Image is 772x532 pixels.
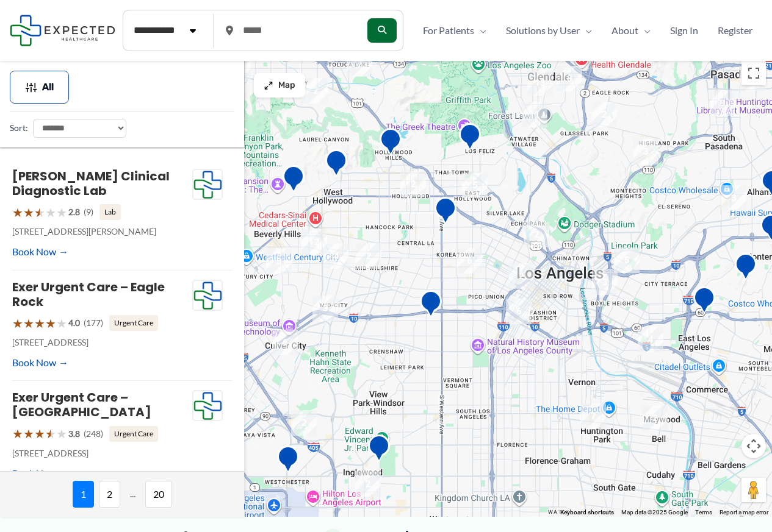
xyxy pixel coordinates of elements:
div: 8 [557,66,582,91]
button: Toggle fullscreen view [741,61,766,85]
div: 2 [291,410,317,436]
span: ★ [34,422,45,445]
img: Expected Healthcare Logo - side, dark font, small [10,15,115,46]
div: Edward R. Roybal Comprehensive Health Center [693,286,715,317]
div: 5 [614,247,640,273]
div: 2 [303,78,328,104]
div: 2 [508,263,534,289]
div: 6 [272,330,298,355]
a: Sign In [660,21,708,40]
p: [STREET_ADDRESS] [12,335,192,350]
div: 4 [739,66,765,91]
span: ★ [34,312,45,335]
a: [PERSON_NAME] Clinical Diagnostic Lab [12,168,170,199]
span: ★ [12,422,23,445]
span: Map [278,80,295,91]
div: 3 [312,296,338,321]
span: Sign In [670,21,698,40]
span: Urgent Care [109,315,158,331]
span: (248) [84,426,103,442]
span: About [611,21,638,40]
span: Map data ©2025 Google [621,509,688,516]
span: Register [718,21,752,40]
span: (177) [84,315,103,331]
div: 2 [355,471,381,497]
span: Lab [99,204,121,220]
span: Menu Toggle [474,21,486,40]
span: All [42,83,54,91]
span: ★ [56,312,67,335]
span: ★ [12,201,23,224]
a: Exer Urgent Care – Eagle Rock [12,278,165,310]
div: 6 [506,299,532,324]
div: 2 [400,171,426,197]
div: Western Diagnostic Radiology by RADDICO &#8211; Central LA [435,197,456,228]
div: 3 [592,269,618,295]
div: 5 [462,172,488,198]
span: 3.8 [68,426,80,442]
p: [STREET_ADDRESS] [12,445,192,461]
a: Book Now [12,243,68,261]
a: Register [708,21,762,40]
span: ★ [56,422,67,445]
div: 9 [710,90,735,116]
a: Report a map error [720,509,768,516]
span: ★ [34,201,45,224]
a: AboutMenu Toggle [602,21,660,40]
button: Map [254,73,305,98]
div: Western Diagnostic Radiology by RADDICO &#8211; West Hollywood [325,149,347,180]
div: Westchester Advanced Imaging [277,445,299,477]
span: Urgent Care [109,426,158,442]
span: 1 [73,481,94,508]
a: Terms (opens in new tab) [695,509,712,516]
span: 2 [99,481,120,508]
span: Menu Toggle [580,21,592,40]
div: 4 [225,54,251,79]
p: [STREET_ADDRESS][PERSON_NAME] [12,224,192,239]
div: 12 [301,229,327,255]
span: ★ [56,201,67,224]
div: 3 [633,139,658,165]
div: Belmont Village Senior Living Hollywood Hills [380,128,402,159]
span: (9) [84,204,93,220]
a: Exer Urgent Care – [GEOGRAPHIC_DATA] [12,389,151,420]
div: Inglewood Advanced Imaging [368,434,390,466]
span: ★ [23,312,34,335]
label: Sort: [10,120,28,136]
div: Sunset Diagnostic Radiology [283,165,305,196]
span: ★ [23,422,34,445]
div: 4 [638,327,663,352]
span: ★ [45,422,56,445]
span: ★ [23,201,34,224]
div: 3 [266,249,292,274]
button: Drag Pegman onto the map to open Street View [741,478,766,502]
a: Book Now [12,464,68,483]
span: For Patients [423,21,474,40]
div: 3 [721,185,746,211]
div: 4 [323,243,349,269]
div: 2 [524,222,549,247]
span: ★ [45,312,56,335]
div: Hd Diagnostic Imaging [459,123,481,154]
div: Western Convalescent Hospital [420,290,442,321]
img: Filter [25,81,37,93]
div: 7 [580,403,606,429]
div: 11 [522,102,547,127]
a: For PatientsMenu Toggle [413,21,496,40]
span: ... [125,481,140,508]
span: ★ [45,201,56,224]
img: Expected Healthcare Logo [193,280,222,311]
div: 13 [527,70,553,96]
a: Solutions by UserMenu Toggle [496,21,602,40]
div: Monterey Park Hospital AHMC [735,253,757,284]
span: 4.0 [68,315,80,331]
span: ★ [12,312,23,335]
div: 2 [356,243,381,269]
img: Expected Healthcare Logo [193,391,222,421]
span: 20 [145,481,172,508]
div: 6 [456,248,482,274]
span: Menu Toggle [638,21,651,40]
img: Maximize [264,80,273,90]
button: All [10,71,69,104]
span: 2.8 [68,204,80,220]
